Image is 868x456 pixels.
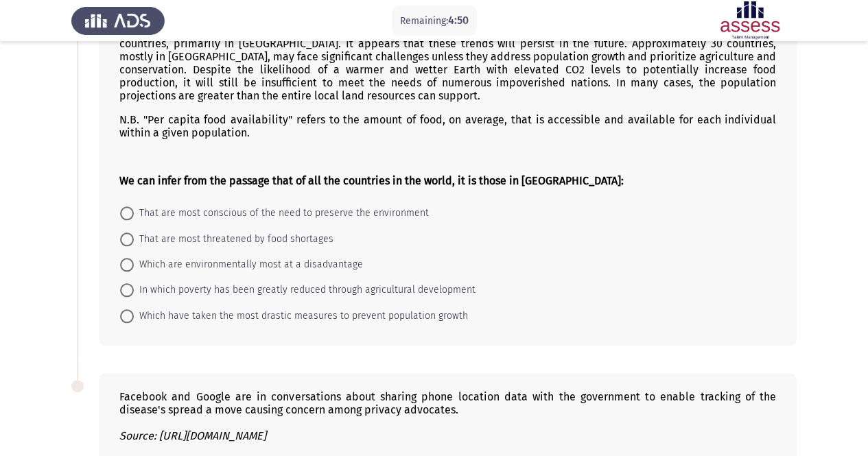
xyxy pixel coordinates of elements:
[400,12,469,29] p: Remaining:
[71,1,165,40] img: Assess Talent Management logo
[119,24,776,187] div: Presently, food production has managed to outpace global population growth, but per capita food a...
[119,174,624,187] b: We can infer from the passage that of all the countries in the world, it is those in [GEOGRAPHIC_...
[134,256,363,273] span: Which are environmentally most at a disadvantage
[119,113,776,139] p: N.B. "Per capita food availability" refers to the amount of food, on average, that is accessible ...
[134,282,476,298] span: In which poverty has been greatly reduced through agricultural development
[448,14,469,27] span: 4:50
[134,308,468,324] span: Which have taken the most drastic measures to prevent population growth
[703,1,797,40] img: Assessment logo of ASSESS English Language Assessment (3 Module) (Ad - IB)
[134,205,429,221] span: That are most conscious of the need to preserve the environment
[119,429,266,442] i: Source: [URL][DOMAIN_NAME]
[134,231,333,248] span: That are most threatened by food shortages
